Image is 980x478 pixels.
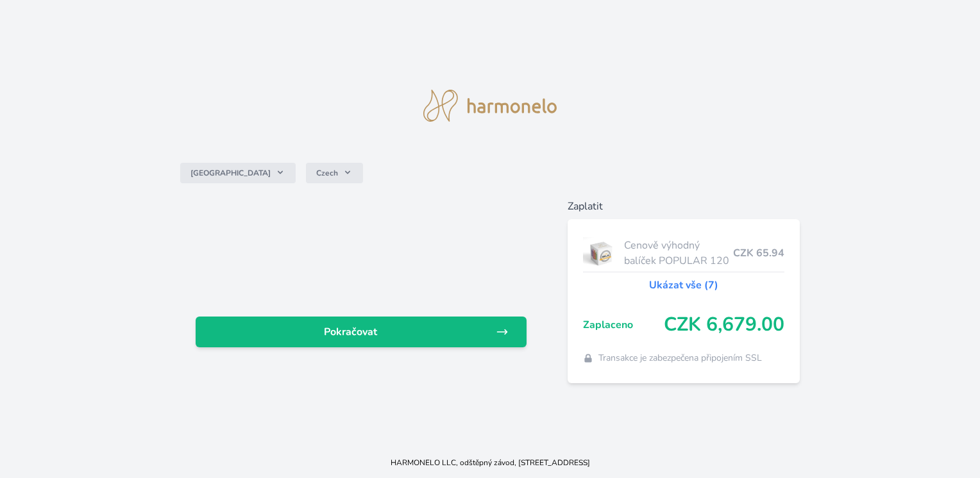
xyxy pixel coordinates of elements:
[583,317,664,333] span: Zaplaceno
[568,199,800,214] h6: Zaplatit
[583,237,620,269] img: popular.jpg
[196,317,526,347] a: Pokračovat
[180,163,296,183] button: [GEOGRAPHIC_DATA]
[598,352,762,365] span: Transakce je zabezpečena připojením SSL
[190,168,271,178] span: [GEOGRAPHIC_DATA]
[733,245,784,261] span: CZK 65.94
[624,238,732,268] span: Cenově výhodný balíček POPULAR 120
[206,324,495,340] span: Pokračovat
[649,277,718,293] a: Ukázat vše (7)
[423,90,557,122] img: logo.svg
[306,163,363,183] button: Czech
[664,313,784,336] span: CZK 6,679.00
[316,168,338,178] span: Czech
